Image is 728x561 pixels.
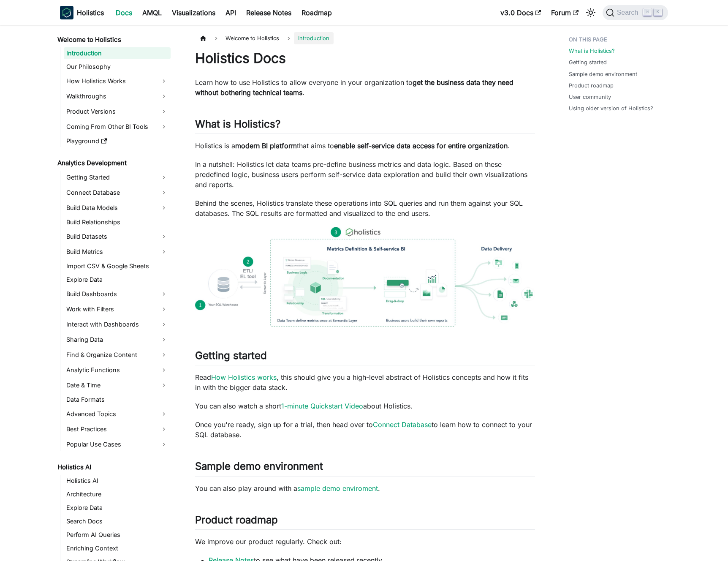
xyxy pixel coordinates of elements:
[195,32,211,44] a: Home page
[195,401,535,411] p: You can also watch a short about Holistics.
[64,120,171,133] a: Coming From Other BI Tools
[235,142,297,150] strong: modern BI platform
[294,32,334,44] span: Introduction
[64,61,171,73] a: Our Philosophy
[195,32,535,44] nav: Breadcrumbs
[569,58,607,66] a: Getting started
[64,422,171,436] a: Best Practices
[195,198,535,218] p: Behind the scenes, Holistics translate these operations into SQL queries and run them against you...
[77,8,104,18] b: Holistics
[195,77,535,98] p: Learn how to use Holistics to allow everyone in your organization to .
[569,47,615,55] a: What is Holistics?
[195,159,535,190] p: In a nutshell: Holistics let data teams pre-define business metrics and data logic. Based on thes...
[64,245,171,259] a: Build Metrics
[64,529,171,541] a: Perform AI Queries
[64,379,171,392] a: Date & Time
[569,70,637,78] a: Sample demo environment
[195,372,535,392] p: Read , this should give you a high-level abstract of Holistics concepts and how it fits in with t...
[64,542,171,554] a: Enriching Context
[195,118,535,134] h2: What is Holistics?
[614,9,644,16] span: Search
[546,6,584,19] a: Forum
[60,6,104,19] a: HolisticsHolistics
[569,104,653,112] a: Using older version of Holistics?
[64,407,171,421] a: Advanced Topics
[603,5,668,20] button: Search (Command+K)
[64,363,171,377] a: Analytic Functions
[64,502,171,514] a: Explore Data
[654,8,662,16] kbd: K
[569,93,611,101] a: User community
[297,484,378,493] a: sample demo enviroment
[64,135,171,147] a: Playground
[195,227,535,327] img: How Holistics fits in your Data Stack
[64,74,171,88] a: How Holistics Works
[64,333,171,346] a: Sharing Data
[373,420,432,429] a: Connect Database
[167,6,220,19] a: Visualizations
[195,419,535,440] p: Once you're ready, sign up for a trial, then head over to to learn how to connect to your SQL dat...
[195,50,535,67] h1: Holistics Docs
[64,201,171,215] a: Build Data Models
[195,141,535,151] p: Holistics is a that aims to .
[64,515,171,527] a: Search Docs
[55,34,171,46] a: Welcome to Holistics
[64,230,171,243] a: Build Datasets
[334,142,508,150] strong: enable self-service data access for entire organization
[64,318,171,331] a: Interact with Dashboards
[211,373,277,381] a: How Holistics works
[55,461,171,473] a: Holistics AI
[195,460,535,476] h2: Sample demo environment
[241,6,296,19] a: Release Notes
[569,82,614,90] a: Product roadmap
[64,216,171,228] a: Build Relationships
[221,32,283,44] span: Welcome to Holistics
[111,6,137,19] a: Docs
[64,287,171,301] a: Build Dashboards
[52,25,178,561] nav: Docs sidebar
[281,402,363,410] a: 1-minute Quickstart Video
[64,171,171,184] a: Getting Started
[55,157,171,169] a: Analytics Development
[64,438,171,451] a: Popular Use Cases
[220,6,241,19] a: API
[195,536,535,547] p: We improve our product regularly. Check out:
[296,6,337,19] a: Roadmap
[60,6,73,19] img: Holistics
[64,348,171,362] a: Find & Organize Content
[64,475,171,487] a: Holistics AI
[195,349,535,365] h2: Getting started
[64,394,171,406] a: Data Formats
[64,105,171,118] a: Product Versions
[64,186,171,199] a: Connect Database
[137,6,167,19] a: AMQL
[584,6,598,19] button: Switch between dark and light mode (currently light mode)
[195,514,535,530] h2: Product roadmap
[64,90,171,103] a: Walkthroughs
[64,488,171,500] a: Architecture
[64,260,171,272] a: Import CSV & Google Sheets
[64,47,171,59] a: Introduction
[195,483,535,493] p: You can also play around with a .
[64,302,171,316] a: Work with Filters
[643,8,652,16] kbd: ⌘
[495,6,546,19] a: v3.0 Docs
[64,274,171,286] a: Explore Data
